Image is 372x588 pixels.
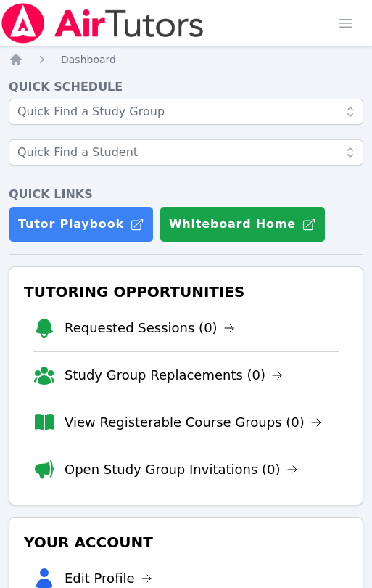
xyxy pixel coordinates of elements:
input: Quick Find a Study Group [9,99,363,125]
input: Quick Find a Student [9,139,363,166]
a: Open Study Group Invitations (0) [65,460,298,480]
a: Requested Sessions (0) [65,318,235,338]
a: Dashboard [61,52,116,67]
h3: Your Account [21,529,351,555]
h4: Quick Links [9,186,363,203]
h4: Quick Schedule [9,78,363,96]
button: Whiteboard Home [160,206,326,242]
h3: Tutoring Opportunities [21,279,351,305]
a: Tutor Playbook [9,206,154,242]
a: View Registerable Course Groups (0) [65,412,322,433]
a: Study Group Replacements (0) [65,365,283,385]
nav: Breadcrumb [9,52,363,67]
span: Dashboard [61,54,116,65]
